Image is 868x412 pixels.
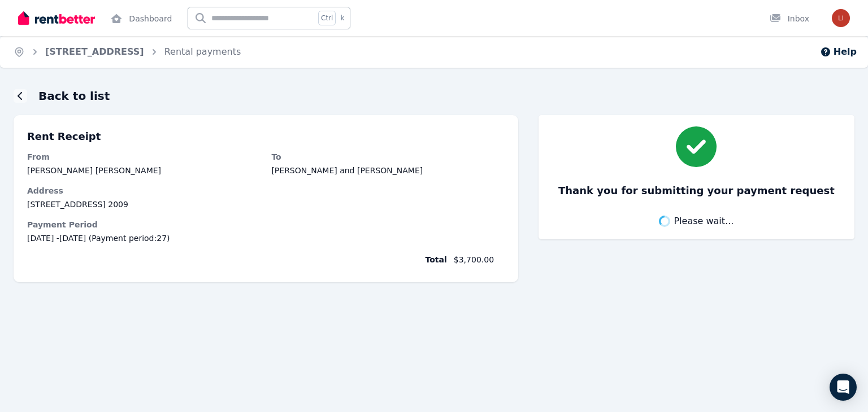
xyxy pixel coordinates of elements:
button: Help [820,45,857,59]
div: Open Intercom Messenger [830,374,857,401]
span: Ctrl [318,11,336,25]
dt: To [271,151,504,163]
dd: [STREET_ADDRESS] 2009 [27,199,505,210]
a: Rental payments [164,46,241,57]
dd: [PERSON_NAME] [PERSON_NAME] [27,165,260,176]
dd: [PERSON_NAME] and [PERSON_NAME] [271,165,504,176]
dt: Payment Period [27,219,505,230]
span: k [340,14,344,23]
p: Rent Receipt [27,129,505,144]
a: [STREET_ADDRESS] [45,46,144,57]
img: RentBetter [18,10,95,27]
div: Inbox [770,13,809,24]
span: Total [27,254,447,265]
span: Please wait... [674,214,734,228]
h1: Back to list [38,88,110,104]
img: Liam Sweeney [832,9,850,27]
span: $3,700.00 [454,254,505,265]
span: [DATE] - [DATE] (Payment period: 27 ) [27,233,505,244]
dt: From [27,151,260,163]
dt: Address [27,185,505,196]
h3: Thank you for submitting your payment request [558,183,835,199]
